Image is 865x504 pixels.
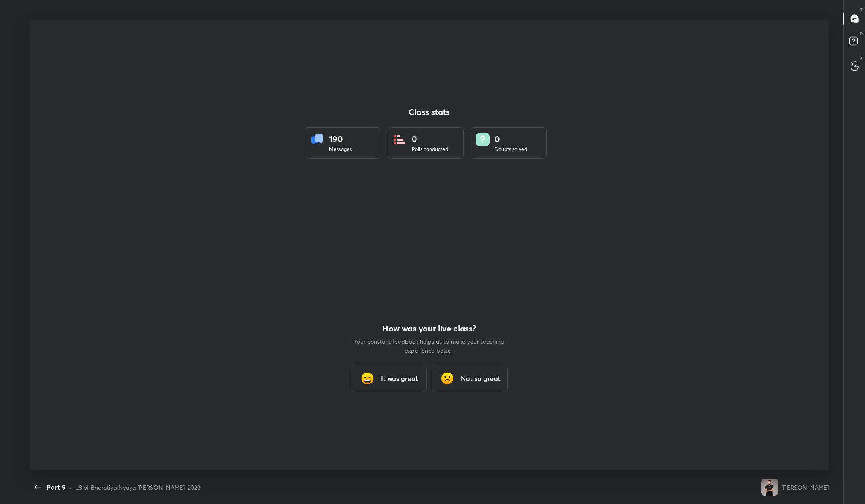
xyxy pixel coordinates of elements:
div: 0 [495,133,527,145]
h4: How was your live class? [353,323,505,334]
p: T [860,7,863,13]
div: L8 of Bharatiya Nyaya [PERSON_NAME], 2023 [75,483,200,492]
h4: Class stats [305,107,553,117]
div: Part 9 [46,482,65,492]
div: Messages [329,145,352,153]
div: 190 [329,133,352,145]
img: grinning_face_with_smiling_eyes_cmp.gif [359,370,376,387]
h3: Not so great [461,373,501,383]
div: 0 [412,133,448,145]
img: statsPoll.b571884d.svg [393,133,407,146]
img: 9f6949702e7c485d94fd61f2cce3248e.jpg [761,479,778,496]
div: Doubts solved [495,145,527,153]
div: • [69,483,72,492]
img: frowning_face_cmp.gif [439,370,456,387]
img: statsMessages.856aad98.svg [310,133,324,146]
p: G [860,54,863,60]
img: doubts.8a449be9.svg [476,133,490,146]
p: D [860,30,863,37]
div: Polls conducted [412,145,448,153]
p: Your constant feedback helps us to make your teaching experience better [353,337,505,355]
h3: It was great [381,373,418,383]
div: [PERSON_NAME] [781,483,829,492]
